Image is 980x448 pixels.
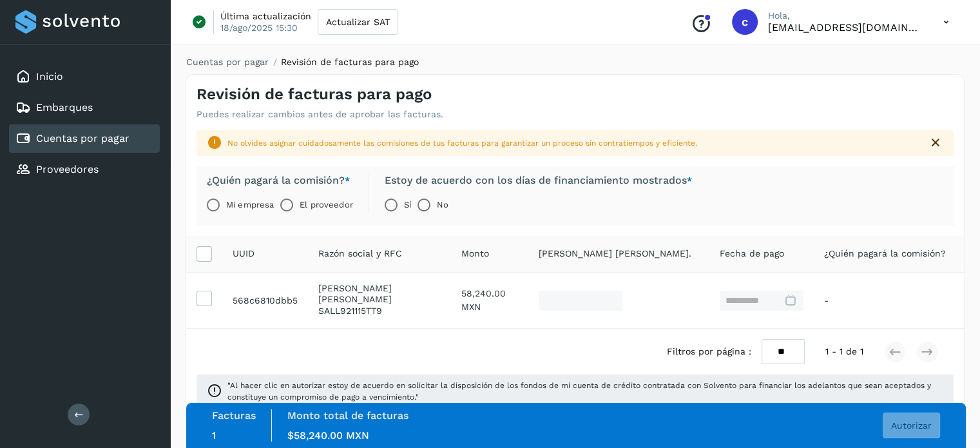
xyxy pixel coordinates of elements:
[197,85,432,104] h4: Revisión de facturas para pago
[197,109,443,120] p: Puedes realizar cambios antes de aprobar las facturas.
[326,17,390,26] span: Actualizar SAT
[825,345,863,358] span: 1 - 1 de 1
[437,192,448,218] label: No
[36,132,130,144] a: Cuentas por pagar
[212,429,216,442] span: 1
[539,247,691,260] span: [PERSON_NAME] [PERSON_NAME].
[883,413,940,438] button: Autorizar
[461,247,489,260] span: Monto
[212,409,256,422] label: Facturas
[768,21,923,34] p: cxp1@53cargo.com
[186,55,965,69] nav: breadcrumb
[220,22,298,34] p: 18/ago/2025 15:30
[318,283,441,305] p: LUIS FELIPE SALAMANCA LOPEZ
[667,345,751,358] span: Filtros por página :
[281,57,419,67] span: Revisión de facturas para pago
[300,192,352,218] label: El proveedor
[186,57,269,67] a: Cuentas por pagar
[9,124,160,153] div: Cuentas por pagar
[768,10,923,21] p: Hola,
[318,247,402,260] span: Razón social y RFC
[233,247,255,260] span: UUID
[36,101,93,113] a: Embarques
[720,247,784,260] span: Fecha de pago
[318,9,398,35] button: Actualizar SAT
[226,192,274,218] label: Mi empresa
[9,93,160,122] div: Embarques
[220,10,311,22] p: Última actualización
[824,247,946,260] span: ¿Quién pagará la comisión?
[9,155,160,184] div: Proveedores
[227,137,918,149] div: No olvides asignar cuidadosamente las comisiones de tus facturas para garantizar un proceso sin c...
[227,380,943,403] span: "Al hacer clic en autorizar estoy de acuerdo en solicitar la disposición de los fondos de mi cuen...
[451,272,528,329] td: 58,240.00 MXN
[207,174,353,187] label: ¿Quién pagará la comisión?
[36,163,99,175] a: Proveedores
[385,174,692,187] label: Estoy de acuerdo con los días de financiamiento mostrados
[318,306,382,316] span: SALL921115TT9
[404,192,411,218] label: Sí
[233,295,298,306] span: 19adf568-cae5-4a97-be0a-568c6810dbb5
[891,421,932,430] span: Autorizar
[9,63,160,91] div: Inicio
[287,429,369,442] span: $58,240.00 MXN
[824,295,829,306] span: -
[36,70,63,83] a: Inicio
[287,409,408,422] label: Monto total de facturas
